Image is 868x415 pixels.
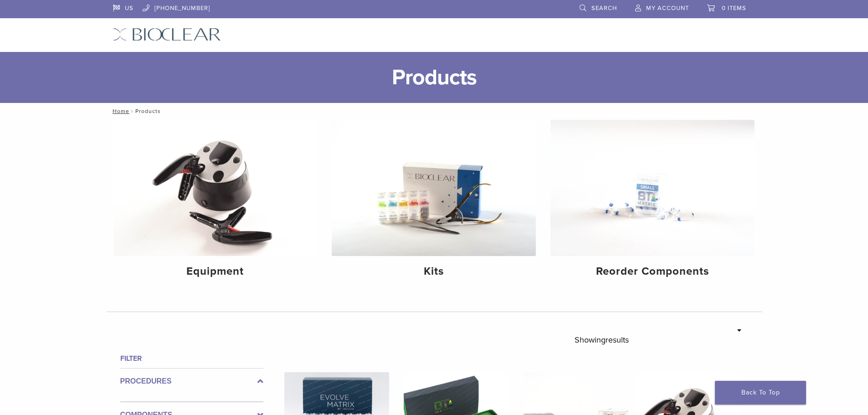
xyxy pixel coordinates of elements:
[113,120,318,256] img: Equipment
[591,5,617,12] span: Search
[129,109,135,113] span: /
[575,330,629,349] p: Showing results
[558,263,747,280] h4: Reorder Components
[715,381,806,405] a: Back To Top
[110,108,129,114] a: Home
[121,263,310,280] h4: Equipment
[550,120,755,256] img: Reorder Components
[113,28,221,41] img: Bioclear
[113,120,318,286] a: Equipment
[106,103,762,119] nav: Products
[120,353,263,364] h4: Filter
[339,263,529,280] h4: Kits
[332,120,536,286] a: Kits
[550,120,755,286] a: Reorder Components
[332,120,536,256] img: Kits
[120,376,263,387] label: Procedures
[722,5,746,12] span: 0 items
[646,5,689,12] span: My Account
